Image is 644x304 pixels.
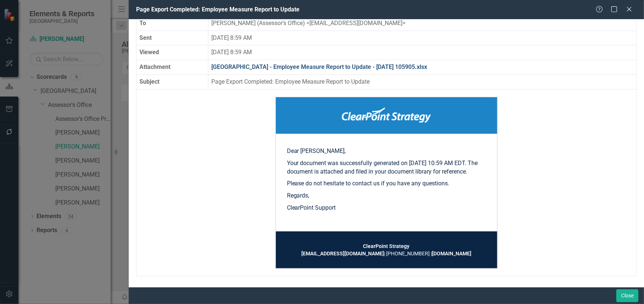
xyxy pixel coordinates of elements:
button: Close [616,289,638,302]
th: Attachment [136,60,208,75]
th: Viewed [136,45,208,60]
td: [DATE] 8:59 AM [208,31,636,45]
p: Regards, [287,192,486,200]
p: Dear [PERSON_NAME], [287,147,486,156]
span: Page Export Completed: Employee Measure Report to Update [136,6,300,13]
p: Your document was successfully generated on [DATE] 10:59 AM EDT. The document is attached and fil... [287,159,486,176]
p: Please do not hesitate to contact us if you have any questions. [287,179,486,188]
th: To [136,16,208,31]
td: | [PHONE_NUMBER] | [287,242,486,257]
a: [EMAIL_ADDRESS][DOMAIN_NAME] [301,251,384,256]
a: [GEOGRAPHIC_DATA] - Employee Measure Report to Update - [DATE] 105905.xlsx [211,63,427,70]
th: Sent [136,31,208,45]
a: [DOMAIN_NAME] [432,251,471,256]
span: < [307,20,309,27]
p: ClearPoint Support [287,204,486,212]
td: [DATE] 8:59 AM [208,45,636,60]
th: Subject [136,75,208,90]
td: [PERSON_NAME] (Assessor's Office) [EMAIL_ADDRESS][DOMAIN_NAME] [208,16,636,31]
span: > [402,20,405,27]
strong: ClearPoint Strategy [363,243,410,249]
td: Page Export Completed: Employee Measure Report to Update [208,75,636,90]
img: ClearPoint Strategy [342,108,431,123]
